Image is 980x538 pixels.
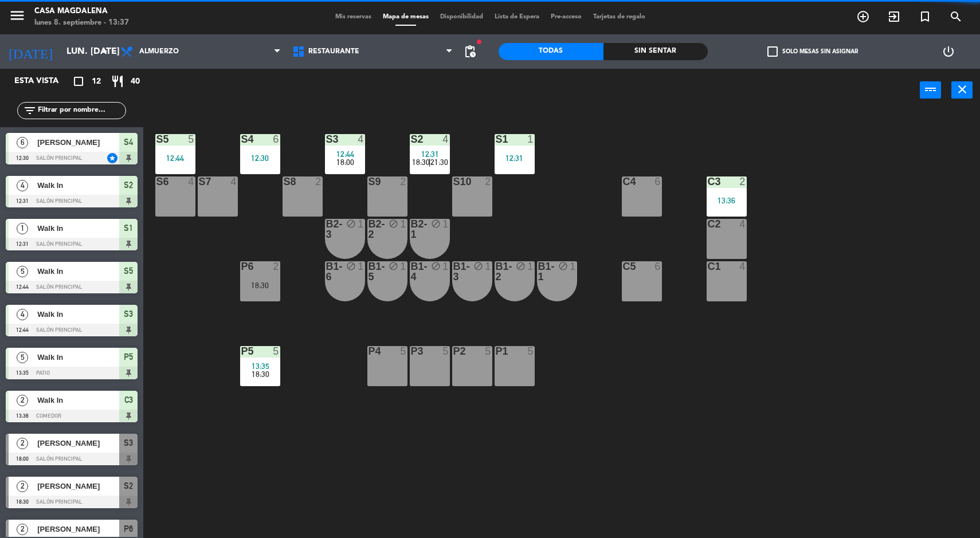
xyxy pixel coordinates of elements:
span: 21:30 [430,158,448,167]
div: 5 [188,134,195,144]
div: 1 [485,261,492,272]
div: S7 [199,176,199,187]
div: C5 [623,261,624,272]
span: 4 [17,180,28,191]
div: 5 [527,346,534,356]
div: 4 [739,219,746,229]
i: block [516,261,526,271]
div: B2-2 [369,219,369,239]
i: block [558,261,568,271]
i: block [389,219,398,229]
i: menu [9,7,26,24]
div: 18:30 [240,281,280,289]
div: 4 [358,134,364,144]
span: Walk In [37,394,119,406]
span: 12:44 [336,150,354,159]
span: S3 [124,307,133,321]
div: 5 [442,346,449,356]
span: S2 [124,178,133,192]
span: 1 [17,223,28,234]
div: 1 [358,219,364,229]
div: 1 [527,134,534,144]
div: C3 [708,176,708,187]
div: 4 [230,176,237,187]
span: S4 [124,135,133,149]
div: C2 [708,219,708,229]
span: 13:35 [252,362,269,371]
div: 2 [739,176,746,187]
i: power_input [924,83,938,96]
span: 12 [92,75,101,88]
span: Walk In [37,351,119,363]
div: C1 [708,261,708,272]
div: P6 [241,261,242,272]
label: Solo mesas sin asignar [767,46,858,57]
button: power_input [920,81,941,99]
div: 4 [442,134,449,144]
span: Walk In [37,222,119,234]
div: Esta vista [6,74,83,88]
span: WALK IN [879,7,910,26]
div: 12:44 [155,154,195,162]
div: 5 [400,346,407,356]
span: S3 [124,436,133,450]
div: C4 [623,176,624,187]
span: 2 [17,524,28,535]
span: S1 [124,221,133,235]
span: 40 [131,75,140,88]
span: 18:30 [412,158,430,167]
div: B2-3 [326,219,327,239]
i: arrow_drop_down [98,45,112,58]
span: 5 [17,352,28,363]
div: 4 [739,261,746,272]
i: block [431,219,441,229]
i: crop_square [72,74,85,88]
div: 1 [400,219,407,229]
button: close [951,81,973,99]
div: 6 [654,261,661,272]
span: Walk In [37,308,119,320]
div: 1 [442,219,449,229]
div: 12:30 [240,154,280,162]
div: Todas [499,43,603,60]
span: 2 [17,395,28,406]
div: 5 [485,346,492,356]
span: [PERSON_NAME] [37,480,119,492]
div: 2 [400,176,407,187]
span: Mis reservas [330,14,377,20]
div: B1-6 [326,261,327,282]
span: S5 [124,264,133,278]
i: restaurant [111,74,124,88]
div: 2 [485,176,492,187]
div: S3 [326,134,327,144]
span: S2 [124,479,133,493]
i: block [431,261,441,271]
div: B1-3 [453,261,454,282]
span: fiber_manual_record [476,38,483,45]
div: B1-2 [496,261,496,282]
span: [PERSON_NAME] [37,136,119,148]
div: 2 [273,261,280,272]
i: block [346,219,356,229]
div: 1 [442,261,449,272]
div: P4 [369,346,369,356]
div: S4 [241,134,242,144]
i: block [473,261,483,271]
i: close [955,83,969,96]
i: block [346,261,356,271]
div: S1 [496,134,496,144]
input: Filtrar por nombre... [37,104,126,117]
i: search [949,10,963,23]
span: Restaurante [308,48,359,56]
div: 12:31 [495,154,535,162]
i: block [389,261,398,271]
div: 4 [188,176,195,187]
div: S10 [453,176,454,187]
div: Casa Magdalena [34,6,129,17]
